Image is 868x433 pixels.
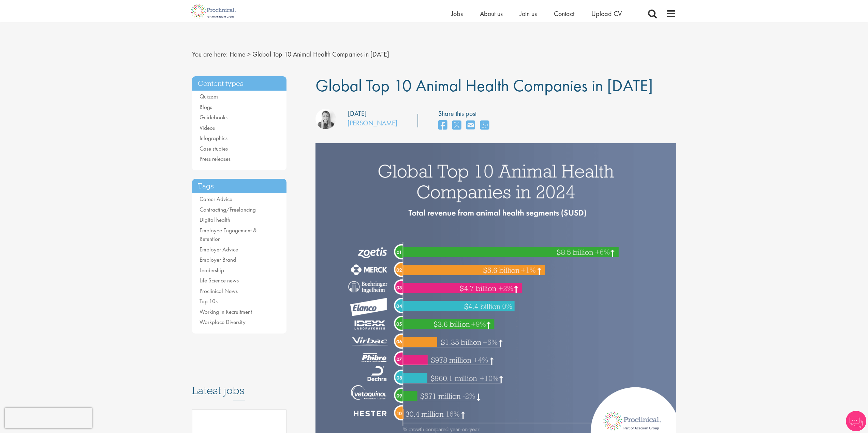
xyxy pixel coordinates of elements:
span: You are here: [192,50,228,59]
a: Upload CV [591,9,622,18]
a: Leadership [200,266,224,274]
a: Infographics [200,134,227,142]
a: Press releases [200,155,231,163]
a: Guidebooks [200,113,227,121]
a: Career Advice [200,195,232,203]
a: Blogs [200,103,212,111]
a: Contracting/Freelancing [200,206,256,213]
a: share on whats app [480,118,489,133]
a: Employer Advice [200,246,238,253]
img: Chatbot [846,411,866,431]
a: Digital health [200,216,230,223]
span: Global Top 10 Animal Health Companies in [DATE] [315,75,653,96]
a: [PERSON_NAME] [348,119,397,127]
a: Employee Engagement & Retention [200,227,257,243]
a: share on email [466,118,475,133]
a: share on facebook [438,118,447,133]
a: Videos [200,124,215,132]
a: Quizzes [200,93,218,100]
a: Employer Brand [200,256,236,263]
a: share on twitter [452,118,461,133]
h3: Tags [192,179,287,194]
a: Workplace Diversity [200,318,246,326]
a: breadcrumb link [230,50,246,59]
span: Global Top 10 Animal Health Companies in [DATE] [252,50,389,59]
a: Case studies [200,145,228,152]
a: Working in Recruitment [200,308,252,315]
span: > [247,50,251,59]
a: Join us [520,9,537,18]
a: Contact [554,9,574,18]
img: Hannah Burke [315,109,336,129]
iframe: reCAPTCHA [5,408,92,428]
div: [DATE] [348,109,367,119]
a: Life Science news [200,277,239,284]
a: Top 10s [200,297,218,305]
h3: Latest jobs [192,368,287,401]
a: Jobs [451,9,463,18]
a: Proclinical News [200,287,238,295]
h3: Content types [192,76,287,91]
a: About us [480,9,503,18]
label: Share this post [438,109,492,119]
